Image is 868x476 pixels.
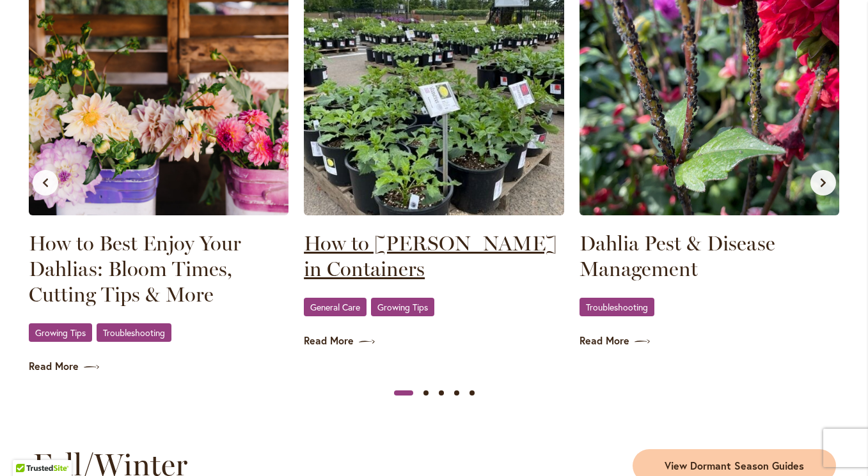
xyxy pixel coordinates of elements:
a: General Care [304,298,367,316]
div: , [304,297,564,318]
a: Read More [304,334,564,348]
span: Growing Tips [377,303,428,311]
span: Troubleshooting [586,303,648,311]
button: Slide 2 [418,385,434,401]
button: Slide 1 [394,385,413,401]
button: Slide 3 [434,385,449,401]
span: Troubleshooting [103,328,165,337]
a: Dahlia Pest & Disease Management [580,231,840,282]
a: Growing Tips [29,323,92,342]
a: Troubleshooting [580,298,654,316]
a: How to [PERSON_NAME] in Containers [304,231,564,282]
a: Growing Tips [371,298,434,316]
span: Growing Tips [35,328,86,337]
a: Read More [580,334,840,348]
div: , [29,323,289,344]
a: Read More [29,359,289,374]
a: Troubleshooting [97,323,171,342]
span: General Care [310,303,360,311]
a: How to Best Enjoy Your Dahlias: Bloom Times, Cutting Tips & More [29,231,289,307]
button: Next slide [810,170,836,196]
button: Previous slide [33,170,58,196]
button: Slide 5 [464,385,480,401]
button: Slide 4 [449,385,464,401]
